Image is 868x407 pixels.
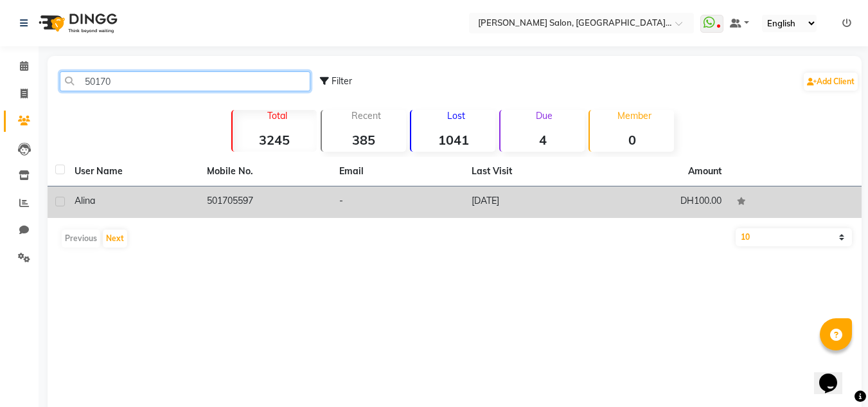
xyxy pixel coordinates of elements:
[416,110,495,122] p: Lost
[199,186,332,218] td: 501705597
[327,110,406,122] p: Recent
[804,73,858,91] a: Add Client
[464,157,596,186] th: Last Visit
[332,157,464,186] th: Email
[67,157,199,186] th: User Name
[33,5,121,41] img: logo
[332,186,464,218] td: -
[500,132,585,148] strong: 4
[238,110,317,122] p: Total
[332,75,352,87] span: Filter
[464,186,596,218] td: [DATE]
[322,132,406,148] strong: 385
[199,157,332,186] th: Mobile No.
[590,132,674,148] strong: 0
[595,110,674,122] p: Member
[75,195,95,206] span: Alina
[233,132,317,148] strong: 3245
[814,356,855,394] iframe: chat widget
[103,230,127,248] button: Next
[597,186,729,218] td: DH100.00
[503,110,585,122] p: Due
[411,132,495,148] strong: 1041
[680,157,729,186] th: Amount
[60,71,310,91] input: Search by Name/Mobile/Email/Code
